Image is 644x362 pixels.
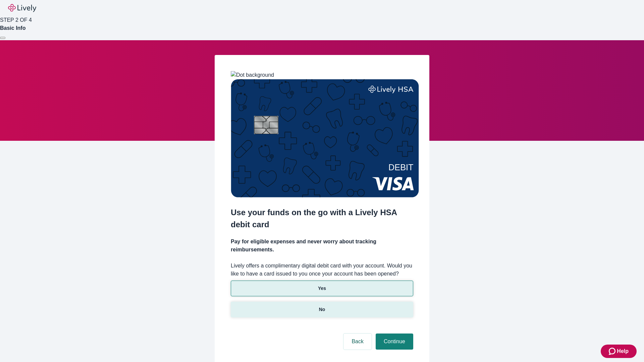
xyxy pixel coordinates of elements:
[601,345,637,358] button: Zendesk support iconHelp
[609,347,617,355] svg: Zendesk support icon
[231,206,413,231] h2: Use your funds on the go with a Lively HSA debit card
[231,71,274,79] img: Dot background
[343,334,372,350] button: Back
[231,302,413,317] button: No
[8,4,36,12] img: Lively
[231,262,413,278] label: Lively offers a complimentary digital debit card with your account. Would you like to have a card...
[319,306,325,313] p: No
[231,281,413,296] button: Yes
[376,334,413,350] button: Continue
[231,238,413,254] h4: Pay for eligible expenses and never worry about tracking reimbursements.
[617,347,629,355] span: Help
[318,285,326,292] p: Yes
[231,79,419,197] img: Debit card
